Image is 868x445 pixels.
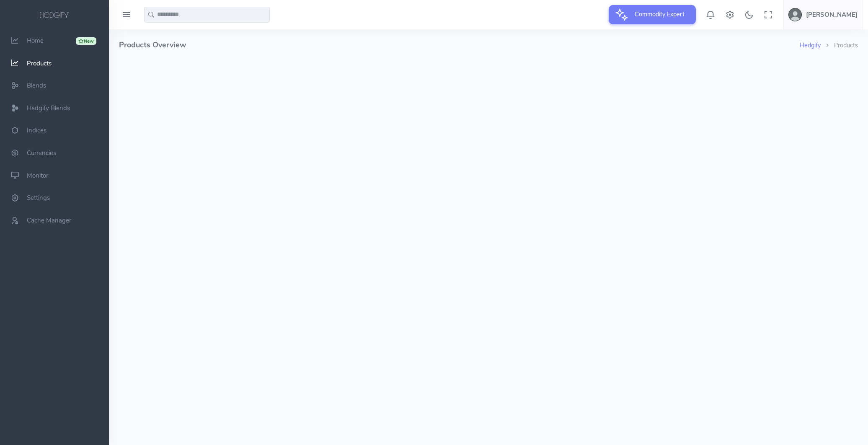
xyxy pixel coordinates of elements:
[38,11,71,20] img: logo
[806,11,858,18] h5: [PERSON_NAME]
[27,59,52,67] span: Products
[27,171,48,180] span: Monitor
[27,194,50,202] span: Settings
[788,8,802,21] img: user-image
[76,37,96,45] div: New
[609,10,696,18] a: Commodity Expert
[27,216,71,225] span: Cache Manager
[821,41,858,50] li: Products
[27,81,46,90] span: Blends
[800,41,821,49] a: Hedgify
[27,104,70,112] span: Hedgify Blends
[27,149,56,157] span: Currencies
[609,5,696,24] button: Commodity Expert
[119,29,800,61] h4: Products Overview
[630,5,690,23] span: Commodity Expert
[27,36,44,45] span: Home
[27,127,46,135] span: Indices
